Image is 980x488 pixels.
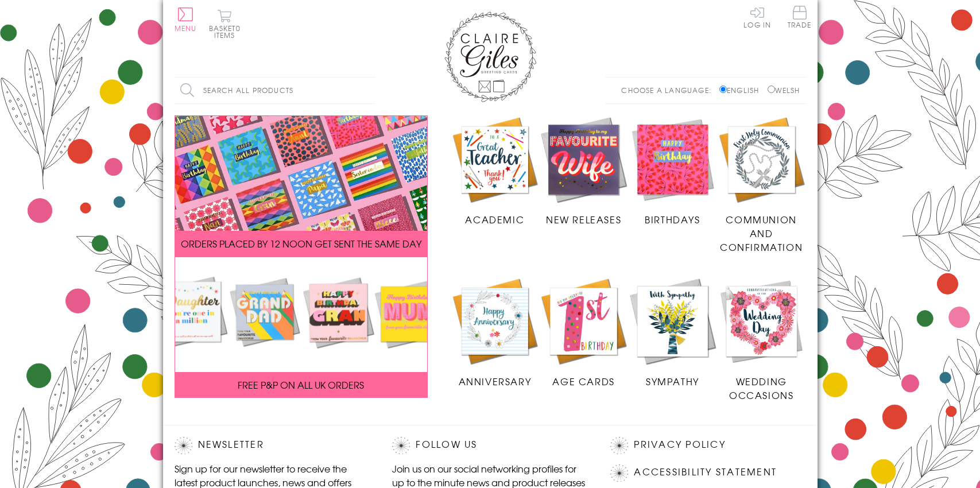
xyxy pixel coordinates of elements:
a: New Releases [539,115,628,227]
a: Birthdays [628,115,717,227]
span: Menu [175,23,197,33]
h2: Newsletter [175,437,370,454]
span: Academic [465,212,524,226]
span: New Releases [546,212,621,226]
input: Search all products [175,78,375,103]
span: FREE P&P ON ALL UK ORDERS [238,378,364,392]
a: Wedding Occasions [717,277,806,402]
a: Academic [451,115,540,227]
a: Privacy Policy [634,437,725,452]
input: Welsh [768,86,775,93]
button: Basket0 items [209,9,241,38]
span: Trade [788,6,812,28]
a: Sympathy [628,277,717,388]
span: Communion and Confirmation [720,212,803,254]
a: Trade [788,6,812,30]
span: 0 items [214,23,241,40]
a: Accessibility Statement [634,464,777,480]
span: Anniversary [459,374,532,388]
p: Choose a language: [621,85,717,95]
a: Communion and Confirmation [717,115,806,254]
button: Menu [175,7,197,32]
a: Age Cards [539,277,628,388]
span: ORDERS PLACED BY 12 NOON GET SENT THE SAME DAY [181,237,421,250]
a: Anniversary [451,277,540,388]
a: Log In [743,6,771,28]
span: Wedding Occasions [729,374,793,402]
input: Search [364,78,375,103]
input: English [719,86,727,93]
img: Claire Giles Greetings Cards [444,11,536,102]
label: English [719,85,765,95]
label: Welsh [768,85,800,95]
h2: Follow Us [392,437,587,454]
span: Birthdays [645,212,700,226]
span: Age Cards [552,374,614,388]
span: Sympathy [646,374,699,388]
